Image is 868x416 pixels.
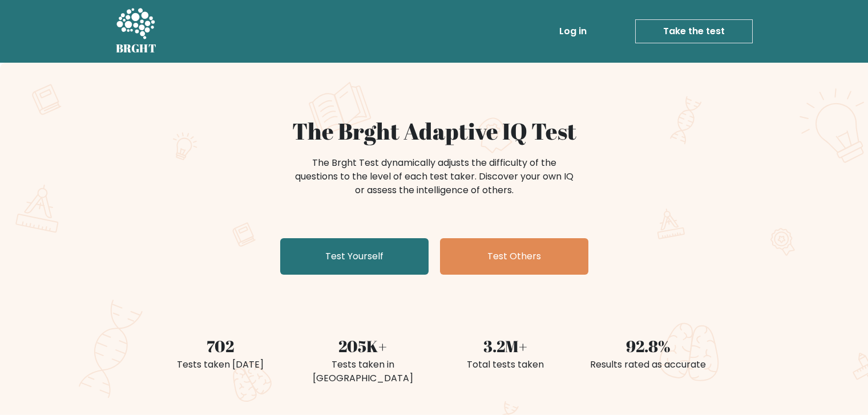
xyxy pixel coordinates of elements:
[441,358,570,372] div: Total tests taken
[441,334,570,358] div: 3.2M+
[635,19,753,43] a: Take the test
[156,117,713,145] h1: The Brght Adaptive IQ Test
[298,334,427,358] div: 205K+
[156,358,285,372] div: Tests taken [DATE]
[116,42,157,55] h5: BRGHT
[440,238,588,275] a: Test Others
[584,334,713,358] div: 92.8%
[584,358,713,372] div: Results rated as accurate
[292,156,577,197] div: The Brght Test dynamically adjusts the difficulty of the questions to the level of each test take...
[156,334,285,358] div: 702
[298,358,427,385] div: Tests taken in [GEOGRAPHIC_DATA]
[555,20,591,43] a: Log in
[280,238,429,275] a: Test Yourself
[116,5,157,58] a: BRGHT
